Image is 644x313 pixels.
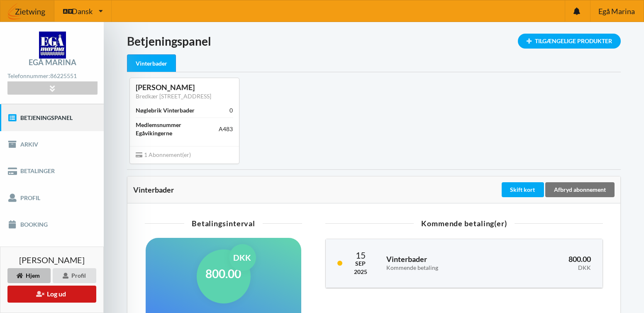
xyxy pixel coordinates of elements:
[206,266,242,281] h1: 800.00
[509,264,591,271] div: DKK
[136,93,211,100] a: Bredkær [STREET_ADDRESS]
[230,106,233,115] div: 0
[502,182,544,197] div: Skift kort
[598,7,635,15] span: Egå Marina
[127,54,176,72] div: Vinterbader
[136,106,195,115] div: Nøglebrik Vinterbader
[136,83,233,92] div: [PERSON_NAME]
[133,186,500,194] div: Vinterbader
[72,7,93,15] span: Dansk
[354,251,367,259] div: 15
[19,256,85,264] span: [PERSON_NAME]
[29,59,76,66] div: Egå Marina
[518,34,621,49] div: Tilgængelige Produkter
[7,268,51,283] div: Hjem
[7,286,96,303] button: Log ud
[127,34,621,49] h1: Betjeningspanel
[325,220,603,227] div: Kommende betaling(er)
[136,121,219,137] div: Medlemsnummer Egåvikingerne
[7,71,97,82] div: Telefonnummer:
[53,268,96,283] div: Profil
[145,220,302,227] div: Betalingsinterval
[50,72,77,79] strong: 86225551
[386,264,498,271] div: Kommende betaling
[229,244,256,271] div: DKK
[39,32,66,59] img: logo
[354,259,367,268] div: Sep
[354,268,367,276] div: 2025
[386,254,498,271] h3: Vinterbader
[136,151,191,158] span: 1 Abonnement(er)
[545,182,615,197] div: Afbryd abonnement
[509,254,591,271] h3: 800.00
[219,125,233,133] div: A483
